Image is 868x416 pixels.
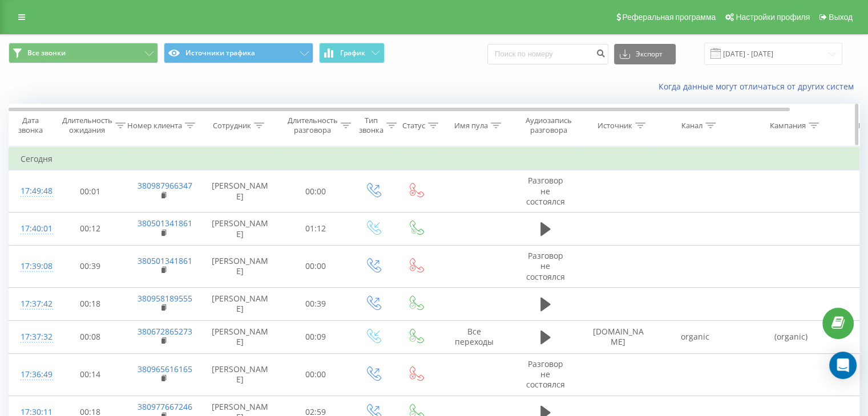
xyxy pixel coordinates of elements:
div: Длительность разговора [288,116,338,135]
a: 380501341861 [138,218,192,229]
div: 17:37:32 [21,326,43,348]
td: 00:00 [280,170,352,213]
div: Канал [681,121,703,130]
span: Все звонки [27,48,66,58]
div: Имя пула [454,121,488,130]
a: 380987966347 [138,180,192,191]
div: Источник [597,121,632,130]
div: Статус [402,121,425,130]
a: 380672865273 [138,326,192,337]
td: [PERSON_NAME] [200,287,280,320]
button: Все звонки [9,43,158,63]
input: Поиск по номеру [487,44,608,64]
td: 00:14 [55,354,126,396]
td: 00:39 [280,287,352,320]
td: [PERSON_NAME] [200,212,280,245]
div: Дата звонка [9,116,51,135]
a: Когда данные могут отличаться от других систем [659,81,859,92]
div: 17:36:49 [21,364,43,386]
span: Разговор не состоялся [526,250,565,282]
div: Тип звонка [359,116,383,135]
td: 01:12 [280,212,352,245]
td: organic [657,320,734,353]
td: [DOMAIN_NAME] [580,320,657,353]
td: [PERSON_NAME] [200,170,280,213]
td: Все переходы [437,320,511,353]
div: Номер клиента [127,121,182,130]
a: 380501341861 [138,255,192,266]
div: Open Intercom Messenger [829,352,857,379]
span: Реферальная программа [622,13,716,22]
div: Аудиозапись разговора [521,116,576,135]
div: 17:49:48 [21,180,43,202]
td: [PERSON_NAME] [200,320,280,353]
span: График [340,49,365,57]
div: Сотрудник [213,121,251,130]
div: 17:37:42 [21,293,43,315]
span: Выход [829,13,853,22]
td: 00:01 [55,170,126,213]
div: 17:39:08 [21,255,43,278]
td: 00:12 [55,212,126,245]
button: Экспорт [614,44,676,64]
button: Источники трафика [164,43,313,63]
td: 00:00 [280,354,352,396]
td: 00:08 [55,320,126,353]
a: 380958189555 [138,293,192,304]
div: 17:40:01 [21,218,43,240]
span: Разговор не состоялся [526,175,565,206]
td: 00:00 [280,246,352,288]
div: Длительность ожидания [62,116,112,135]
button: График [319,43,385,63]
div: Кампания [770,121,806,130]
span: Настройки профиля [736,13,810,22]
td: 00:18 [55,287,126,320]
td: [PERSON_NAME] [200,246,280,288]
td: 00:09 [280,320,352,353]
td: [PERSON_NAME] [200,354,280,396]
td: (organic) [734,320,848,353]
td: 00:39 [55,246,126,288]
span: Разговор не состоялся [526,358,565,390]
a: 380977667246 [138,401,192,412]
a: 380965616165 [138,364,192,374]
